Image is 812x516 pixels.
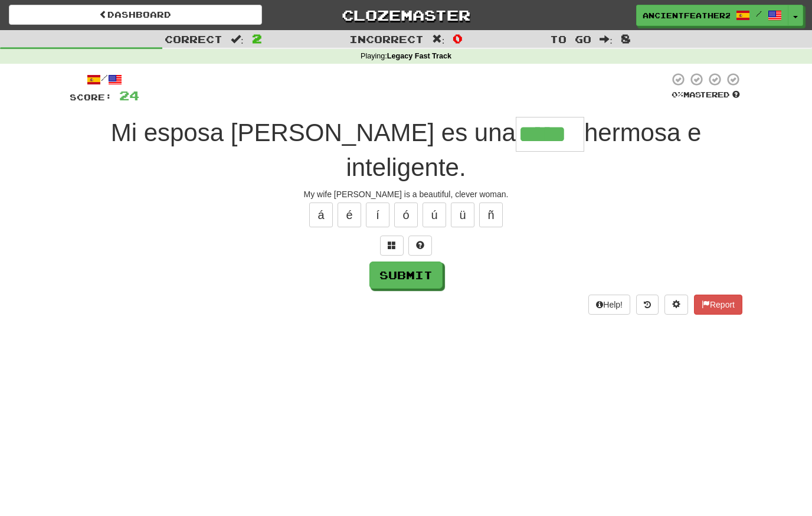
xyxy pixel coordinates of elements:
[111,119,516,146] span: Mi esposa [PERSON_NAME] es una
[600,34,613,44] span: :
[672,90,683,99] span: 0 %
[636,295,659,315] button: Round history (alt+y)
[479,203,503,227] button: ñ
[119,88,139,103] span: 24
[432,34,445,44] span: :
[346,119,701,181] span: hermosa e inteligente.
[349,33,424,45] span: Incorrect
[756,9,762,18] span: /
[387,52,451,60] strong: Legacy Fast Track
[636,5,788,26] a: AncientFeather2955 /
[423,203,446,227] button: ú
[380,236,404,256] button: Switch sentence to multiple choice alt+p
[643,10,730,21] span: AncientFeather2955
[231,34,244,44] span: :
[70,188,742,200] div: My wife [PERSON_NAME] is a beautiful, clever woman.
[588,295,630,315] button: Help!
[669,90,742,100] div: Mastered
[165,33,222,45] span: Correct
[309,203,333,227] button: á
[338,203,361,227] button: é
[9,5,262,25] a: Dashboard
[252,31,262,45] span: 2
[369,262,443,289] button: Submit
[70,92,112,102] span: Score:
[550,33,591,45] span: To go
[408,236,432,256] button: Single letter hint - you only get 1 per sentence and score half the points! alt+h
[70,72,139,87] div: /
[453,31,463,45] span: 0
[621,31,631,45] span: 8
[366,203,389,227] button: í
[694,295,742,315] button: Report
[451,203,474,227] button: ü
[280,5,533,25] a: Clozemaster
[394,203,418,227] button: ó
